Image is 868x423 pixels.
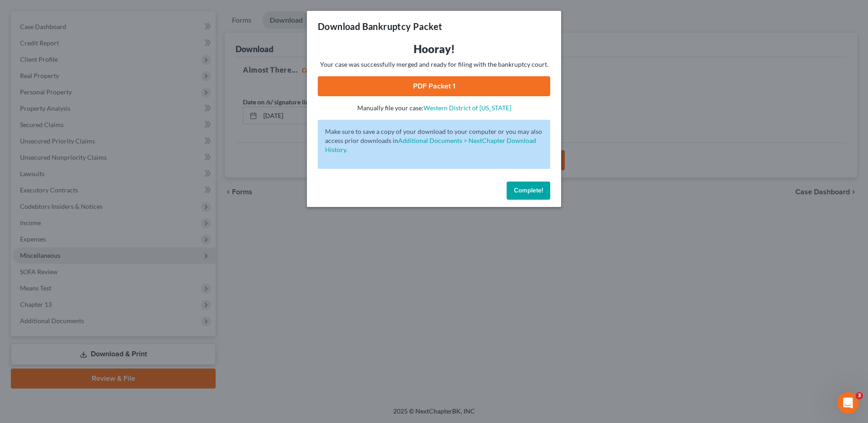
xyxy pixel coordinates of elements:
a: Additional Documents > NextChapter Download History. [325,137,536,153]
a: Western District of [US_STATE] [424,104,511,112]
a: PDF Packet 1 [318,76,550,96]
span: Complete! [514,187,543,194]
span: 3 [856,392,863,399]
p: Manually file your case: [318,103,550,113]
h3: Hooray! [318,42,550,56]
h3: Download Bankruptcy Packet [318,20,442,33]
p: Your case was successfully merged and ready for filing with the bankruptcy court. [318,60,550,69]
p: Make sure to save a copy of your download to your computer or you may also access prior downloads in [325,127,543,154]
button: Complete! [507,182,550,200]
iframe: Intercom live chat [837,392,859,414]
